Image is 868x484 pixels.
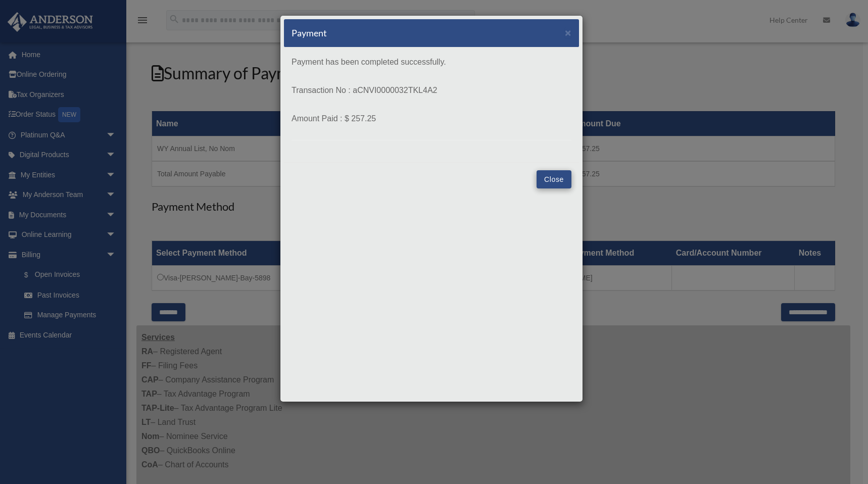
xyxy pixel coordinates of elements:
[565,27,571,38] button: Close
[292,55,571,69] p: Payment has been completed successfully.
[537,170,571,188] button: Close
[292,27,327,39] h5: Payment
[292,112,571,126] p: Amount Paid : $ 257.25
[292,83,571,98] p: Transaction No : aCNVI0000032TKL4A2
[565,27,571,38] span: ×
